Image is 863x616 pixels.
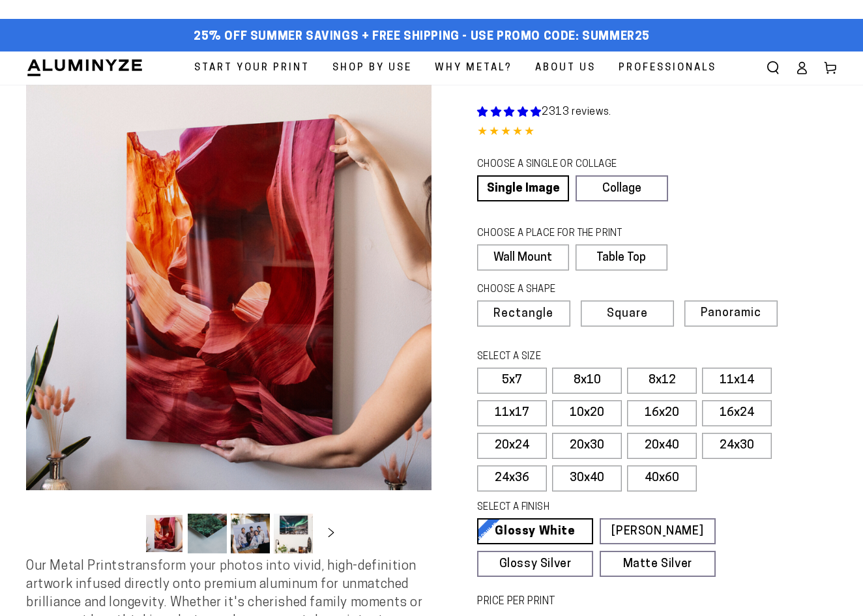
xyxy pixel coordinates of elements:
[323,51,422,85] a: Shop By Use
[477,175,569,201] a: Single Image
[607,308,648,320] span: Square
[184,51,319,85] a: Start Your Print
[477,551,593,577] a: Glossy Silver
[477,433,547,459] label: 20x24
[576,244,667,271] label: Table Top
[552,400,622,426] label: 10x20
[702,368,772,394] label: 11x14
[274,514,313,553] button: Load image 4 in gallery view
[600,551,716,577] a: Matte Silver
[701,307,761,319] span: Panoramic
[188,514,227,553] button: Load image 2 in gallery view
[525,51,606,85] a: About Us
[627,433,697,459] label: 20x40
[535,59,596,77] span: About Us
[194,30,650,44] span: 25% off Summer Savings + Free Shipping - Use Promo Code: SUMMER25
[332,59,412,77] span: Shop By Use
[619,59,716,77] span: Professionals
[702,400,772,426] label: 16x24
[493,308,553,320] span: Rectangle
[627,368,697,394] label: 8x12
[477,465,547,491] label: 24x36
[26,85,431,557] media-gallery: Gallery Viewer
[600,518,716,544] a: [PERSON_NAME]
[435,59,512,77] span: Why Metal?
[425,51,522,85] a: Why Metal?
[552,433,622,459] label: 20x30
[317,519,345,548] button: Slide right
[477,350,688,364] legend: SELECT A SIZE
[759,53,787,82] summary: Search our site
[702,433,772,459] label: 24x30
[552,465,622,491] label: 30x40
[231,514,270,553] button: Load image 3 in gallery view
[477,227,655,241] legend: CHOOSE A PLACE FOR THE PRINT
[552,368,622,394] label: 8x10
[477,283,657,297] legend: CHOOSE A SHAPE
[477,594,837,609] label: PRICE PER PRINT
[477,518,593,544] a: Glossy White
[112,519,141,548] button: Slide left
[477,400,547,426] label: 11x17
[627,465,697,491] label: 40x60
[477,501,688,515] legend: SELECT A FINISH
[627,400,697,426] label: 16x20
[477,244,569,271] label: Wall Mount
[477,368,547,394] label: 5x7
[26,58,143,78] img: Aluminyze
[194,59,310,77] span: Start Your Print
[576,175,667,201] a: Collage
[477,158,656,172] legend: CHOOSE A SINGLE OR COLLAGE
[477,123,837,142] div: 4.85 out of 5.0 stars
[609,51,726,85] a: Professionals
[145,514,184,553] button: Load image 1 in gallery view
